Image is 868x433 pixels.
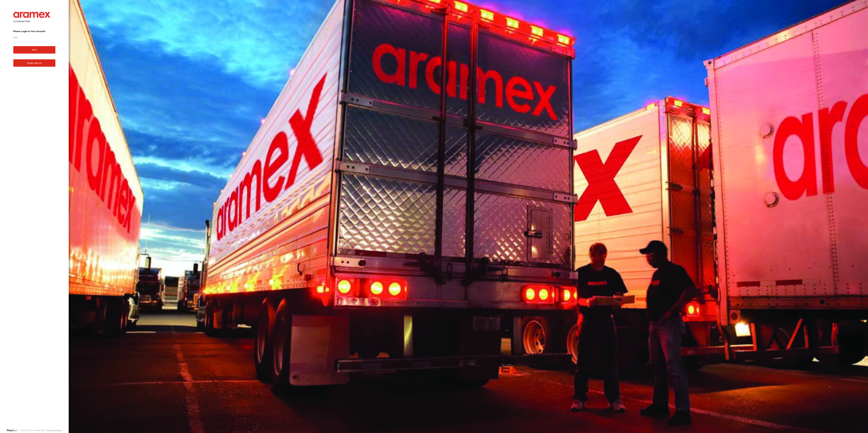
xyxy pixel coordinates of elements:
[13,46,56,54] button: Next
[13,59,56,67] a: Single Sign-on
[20,429,32,431] div: Version: 309.01
[13,30,56,33] h3: Please Login to Your Account
[13,20,56,23] h2: Connected Fleet
[13,36,56,38] label: Email
[13,12,51,18] img: Aramex
[7,429,20,432] a: Visit our Website
[46,429,62,431] a: Terms and Conditions
[32,429,62,431] div: © Copyright 2025 -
